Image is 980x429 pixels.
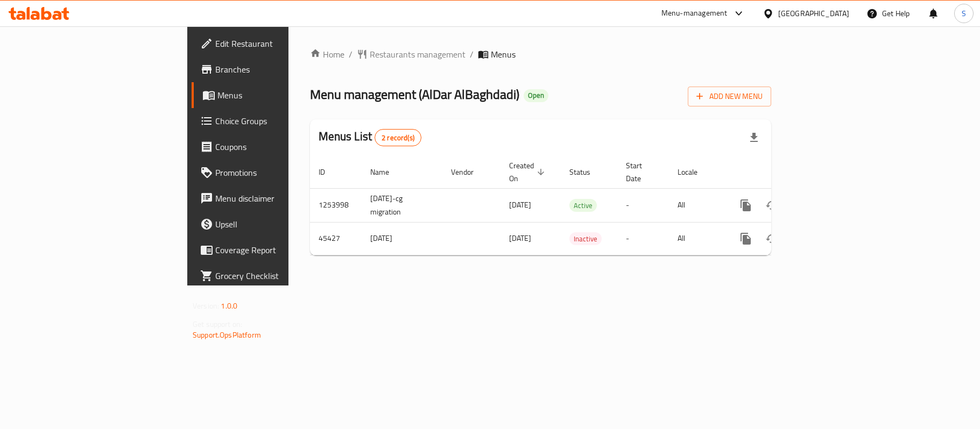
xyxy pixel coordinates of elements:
a: Menus [192,82,351,108]
td: All [669,222,724,255]
a: Edit Restaurant [192,31,351,56]
span: Status [569,166,604,178]
a: Choice Groups [192,108,351,134]
span: Get support on: [193,317,242,331]
a: Promotions [192,160,351,185]
nav: breadcrumb [310,48,771,61]
li: / [470,48,474,61]
button: Change Status [759,226,785,252]
td: All [669,188,724,222]
span: Edit Restaurant [215,37,342,50]
div: Export file [741,125,767,151]
span: Choice Groups [215,115,342,127]
div: Open [524,89,548,102]
td: [DATE]-cg migration [362,188,442,222]
span: Vendor [451,166,488,178]
span: Add New Menu [696,90,763,103]
span: Start Date [626,159,656,185]
span: 2 record(s) [375,133,421,143]
a: Coverage Report [192,237,351,263]
a: Restaurants management [357,48,466,61]
a: Branches [192,56,351,82]
td: [DATE] [362,222,442,255]
span: Coverage Report [215,244,342,256]
button: more [733,226,759,252]
td: - [617,222,669,255]
span: Menu disclaimer [215,192,342,205]
span: ID [319,166,339,178]
table: enhanced table [310,156,845,255]
div: Inactive [569,232,602,245]
a: Upsell [192,211,351,237]
span: Menus [491,48,516,61]
span: Branches [215,63,342,76]
span: Created On [509,159,548,185]
span: Menu management ( AlDar AlBaghdadi ) [310,82,519,106]
div: Total records count [375,129,421,146]
th: Actions [724,156,845,189]
a: Menu disclaimer [192,185,351,211]
span: Open [524,91,548,100]
span: Active [569,199,597,212]
a: Grocery Checklist [192,263,351,289]
a: Support.OpsPlatform [193,328,261,342]
span: S [962,8,966,19]
div: [GEOGRAPHIC_DATA] [778,8,849,19]
span: Locale [678,166,711,178]
span: Name [370,166,403,178]
span: Coupons [215,140,342,153]
span: [DATE] [509,198,531,212]
a: Coupons [192,134,351,160]
span: Upsell [215,218,342,231]
span: [DATE] [509,231,531,245]
button: Add New Menu [688,87,771,106]
button: Change Status [759,192,785,218]
span: Grocery Checklist [215,269,342,282]
span: 1.0.0 [221,299,237,313]
h2: Menus List [319,128,421,146]
span: Version: [193,299,219,313]
span: Menus [217,89,342,102]
td: - [617,188,669,222]
span: Inactive [569,233,602,245]
span: Restaurants management [370,48,466,61]
span: Promotions [215,166,342,179]
button: more [733,192,759,218]
div: Menu-management [661,7,728,20]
